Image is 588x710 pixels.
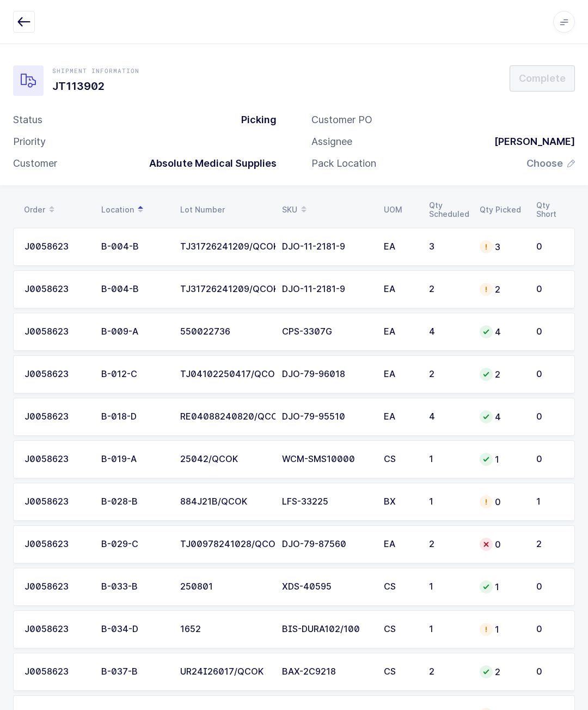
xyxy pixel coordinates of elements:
div: B-012-C [101,369,167,379]
div: 0 [536,242,563,252]
div: B-019-A [101,454,167,464]
div: 1652 [180,624,269,634]
div: 0 [536,284,563,294]
div: 0 [536,369,563,379]
div: 0 [536,454,563,464]
div: 2 [429,369,467,379]
div: 250801 [180,582,269,592]
div: 4 [429,412,467,422]
div: 2 [480,283,523,296]
div: XDS-40595 [282,582,371,592]
div: Order [24,201,88,219]
div: DJO-79-87560 [282,539,371,549]
div: [PERSON_NAME] [486,135,575,148]
div: Customer PO [311,113,372,126]
div: 550022736 [180,327,269,337]
div: UR24I26017/QCOK [180,667,269,677]
div: 2 [429,667,467,677]
div: EA [384,412,416,422]
div: B-018-D [101,412,167,422]
div: TJ04102250417/QCOK [180,369,269,379]
div: EA [384,327,416,337]
div: 1 [536,497,563,507]
div: 1 [429,454,467,464]
div: B-028-B [101,497,167,507]
h1: JT113902 [52,77,139,95]
div: 4 [480,410,523,423]
div: J0058623 [24,539,88,549]
div: 0 [480,538,523,551]
div: 0 [536,412,563,422]
div: 2 [429,539,467,549]
div: BX [384,497,416,507]
div: BAX-2C9218 [282,667,371,677]
div: Lot Number [180,205,269,214]
div: EA [384,284,416,294]
div: J0058623 [24,369,88,379]
div: 3 [429,242,467,252]
div: 2 [480,368,523,381]
div: 0 [536,327,563,337]
div: Qty Picked [480,205,523,214]
div: Location [101,201,167,219]
div: Qty Scheduled [429,201,467,219]
div: B-029-C [101,539,167,549]
div: Pack Location [311,157,376,170]
div: B-004-B [101,242,167,252]
div: Assignee [311,135,352,148]
div: J0058623 [24,284,88,294]
div: DJO-79-95510 [282,412,371,422]
div: 4 [429,327,467,337]
div: J0058623 [24,497,88,507]
div: CS [384,454,416,464]
div: 1 [429,624,467,634]
div: DJO-79-96018 [282,369,371,379]
div: J0058623 [24,412,88,422]
div: EA [384,539,416,549]
div: EA [384,242,416,252]
div: J0058623 [24,624,88,634]
div: 1 [429,582,467,592]
button: Choose [526,157,575,170]
span: Complete [519,71,566,85]
div: J0058623 [24,242,88,252]
div: UOM [384,205,416,214]
div: B-004-B [101,284,167,294]
div: LFS-33225 [282,497,371,507]
div: Qty Short [536,201,564,219]
div: 0 [480,495,523,508]
div: 2 [480,665,523,678]
div: B-033-B [101,582,167,592]
div: EA [384,369,416,379]
div: Status [13,113,42,126]
div: CPS-3307G [282,327,371,337]
div: TJ00978241028/QCOK [180,539,269,549]
div: 884J21B/QCOK [180,497,269,507]
div: DJO-11-2181-9 [282,242,371,252]
div: J0058623 [24,582,88,592]
div: 25042/QCOK [180,454,269,464]
div: 1 [480,580,523,593]
div: 2 [429,284,467,294]
div: 2 [536,539,563,549]
div: 0 [536,667,563,677]
span: Choose [526,157,563,170]
div: CS [384,624,416,634]
div: 0 [536,624,563,634]
div: 1 [429,497,467,507]
div: TJ31726241209/QCOK [180,242,269,252]
div: Picking [232,113,277,126]
div: B-034-D [101,624,167,634]
div: CS [384,582,416,592]
div: J0058623 [24,454,88,464]
div: TJ31726241209/QCOK [180,284,269,294]
div: 3 [480,240,523,253]
div: B-009-A [101,327,167,337]
div: Customer [13,157,57,170]
div: 1 [480,453,523,466]
div: BIS-DURA102/100 [282,624,371,634]
div: DJO-11-2181-9 [282,284,371,294]
div: RE04088240820/QCOK [180,412,269,422]
div: CS [384,667,416,677]
div: Absolute Medical Supplies [140,157,277,170]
